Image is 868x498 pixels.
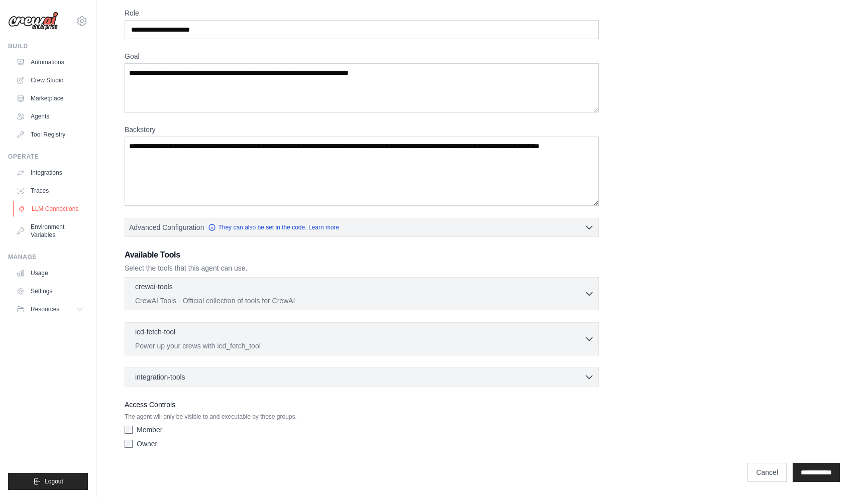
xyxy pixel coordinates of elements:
button: icd-fetch-tool Power up your crews with icd_fetch_tool [129,327,594,351]
a: Usage [12,265,88,281]
label: Member [137,425,162,435]
button: Advanced Configuration They can also be set in the code. Learn more [125,218,598,236]
h3: Available Tools [125,249,599,261]
p: Select the tools that this agent can use. [125,263,599,273]
label: Backstory [125,125,599,135]
button: integration-tools [129,372,594,382]
button: crewai-tools CrewAI Tools - Official collection of tools for CrewAI [129,282,594,306]
label: Owner [137,439,157,449]
p: Power up your crews with icd_fetch_tool [135,341,584,351]
a: Settings [12,283,88,299]
p: icd-fetch-tool [135,327,175,337]
a: Agents [12,108,88,125]
a: They can also be set in the code. Learn more [208,223,339,231]
label: Role [125,8,599,18]
span: Resources [31,305,59,313]
a: Automations [12,54,88,70]
a: Marketplace [12,90,88,106]
a: Integrations [12,165,88,181]
button: Resources [12,301,88,317]
span: Logout [45,477,63,485]
span: Advanced Configuration [129,222,204,232]
label: Goal [125,51,599,61]
p: CrewAI Tools - Official collection of tools for CrewAI [135,296,584,306]
span: integration-tools [135,372,185,382]
img: Logo [8,12,58,31]
a: Crew Studio [12,72,88,88]
a: Traces [12,183,88,199]
div: Manage [8,253,88,261]
p: crewai-tools [135,282,173,292]
p: The agent will only be visible to and executable by those groups. [125,413,599,421]
div: Operate [8,153,88,161]
a: Environment Variables [12,219,88,243]
label: Access Controls [125,399,599,411]
a: Tool Registry [12,127,88,143]
button: Logout [8,473,88,490]
div: Build [8,42,88,50]
a: Cancel [747,463,787,482]
a: LLM Connections [13,201,89,217]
